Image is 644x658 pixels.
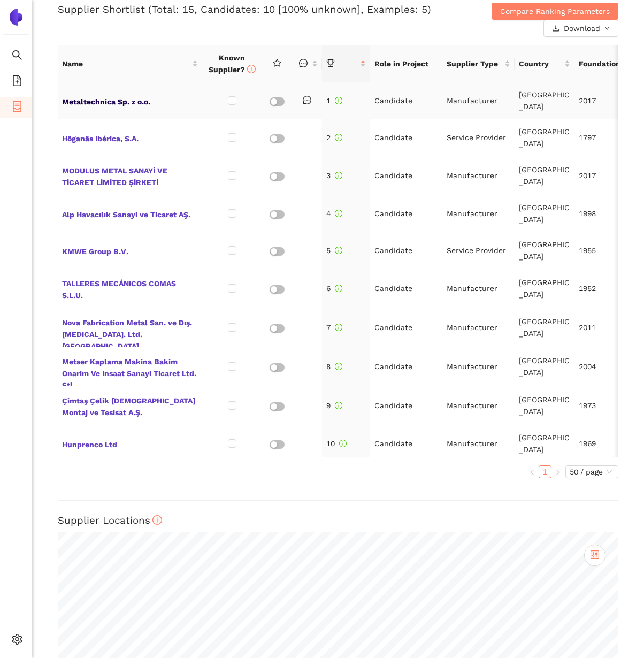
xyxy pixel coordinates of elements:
span: Metaltechnica Sp. z o.o. [62,94,198,108]
td: Manufacturer [442,269,515,308]
a: 1 [539,466,551,478]
span: Höganäs Ibérica, S.A. [62,131,198,144]
td: 1973 [574,386,634,425]
span: info-circle [335,134,342,141]
td: 2004 [574,347,634,386]
span: info-circle [152,515,163,525]
span: star [273,59,281,67]
span: TALLERES MECÁNICOS COMAS S.L.U. [62,276,198,301]
th: this column's title is Name,this column is sortable [58,45,202,82]
span: info-circle [339,440,347,447]
span: info-circle [335,247,342,254]
th: this column's title is Foundation,this column is sortable [574,45,634,82]
span: info-circle [335,285,342,292]
td: Service Provider [442,232,515,269]
li: Next Page [551,465,564,478]
h3: Supplier Shortlist (Total: 15, Candidates: 10 [100% unknown], Examples: 5) [58,3,432,17]
td: Manufacturer [442,195,515,232]
td: 1998 [574,195,634,232]
span: Supplier Type [447,58,502,70]
span: Foundation [579,58,622,70]
td: 1952 [574,269,634,308]
span: down [604,26,610,32]
td: Manufacturer [442,425,515,462]
td: Candidate [370,308,442,347]
td: Candidate [370,386,442,425]
button: left [526,465,539,478]
span: 3 [326,171,342,180]
span: trophy [326,59,335,67]
button: right [551,465,564,478]
span: 50 / page [570,466,614,478]
td: [GEOGRAPHIC_DATA] [515,308,574,347]
span: message [299,59,308,67]
span: Country [519,58,562,70]
td: 2017 [574,82,634,119]
span: info-circle [335,324,342,331]
td: Candidate [370,156,442,195]
td: [GEOGRAPHIC_DATA] [515,195,574,232]
span: control [590,550,600,560]
td: Manufacturer [442,82,515,119]
span: Metser Kaplama Makina Bakim Onarim Ve Insaat Sanayi Ticaret Ltd. Sti. [62,354,198,379]
td: Manufacturer [442,386,515,425]
span: Download [564,22,600,34]
td: Candidate [370,269,442,308]
td: Candidate [370,347,442,386]
td: [GEOGRAPHIC_DATA] [515,386,574,425]
td: [GEOGRAPHIC_DATA] [515,425,574,462]
span: right [555,469,561,476]
span: file-add [12,72,22,93]
th: this column's title is Country,this column is sortable [515,45,574,82]
span: info-circle [335,402,342,409]
td: [GEOGRAPHIC_DATA] [515,232,574,269]
span: info-circle [335,210,342,217]
span: Known Supplier? [209,53,256,74]
td: [GEOGRAPHIC_DATA] [515,347,574,386]
span: MODULUS METAL SANAYİ VE TİCARET LİMİTED ŞİRKETİ [62,163,198,188]
span: 1 [326,96,342,105]
td: Manufacturer [442,156,515,195]
span: 8 [326,362,342,371]
span: Çimtaş Çelik [DEMOGRAPHIC_DATA] Montaj ve Tesisat A.Ş. [62,393,198,418]
h3: Supplier Locations [58,514,618,527]
span: 7 [326,323,342,332]
span: KMWE Group B.V. [62,243,198,257]
th: Role in Project [370,45,442,82]
div: Page Size [565,465,618,478]
span: Alp Havacılık Sanayi ve Ticaret AŞ. [62,206,198,220]
th: this column's title is Supplier Type,this column is sortable [442,45,515,82]
li: Previous Page [526,465,539,478]
span: info-circle [335,363,342,370]
button: Compare Ranking Parameters [492,3,618,20]
td: Candidate [370,232,442,269]
span: info-circle [335,97,342,104]
td: [GEOGRAPHIC_DATA] [515,119,574,156]
span: 10 [326,439,347,448]
td: 2017 [574,156,634,195]
span: Nova Fabrication Metal San. ve Dış. [MEDICAL_DATA]. Ltd. [GEOGRAPHIC_DATA] [62,315,198,340]
td: [GEOGRAPHIC_DATA] [515,82,574,119]
td: [GEOGRAPHIC_DATA] [515,156,574,195]
th: this column is sortable [292,45,322,82]
span: setting [12,630,22,652]
li: 1 [539,465,551,478]
span: info-circle [335,172,342,179]
td: Service Provider [442,119,515,156]
span: Name [62,58,190,70]
span: Compare Ranking Parameters [500,5,610,17]
td: Manufacturer [442,308,515,347]
span: 2 [326,133,342,142]
td: Candidate [370,195,442,232]
span: container [12,97,22,119]
td: 1797 [574,119,634,156]
span: 4 [326,209,342,218]
td: 2011 [574,308,634,347]
span: Hunprenco Ltd [62,437,198,450]
img: Logo [7,9,25,26]
span: message [303,96,311,104]
span: 6 [326,284,342,293]
td: Candidate [370,119,442,156]
td: Candidate [370,82,442,119]
td: 1969 [574,425,634,462]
